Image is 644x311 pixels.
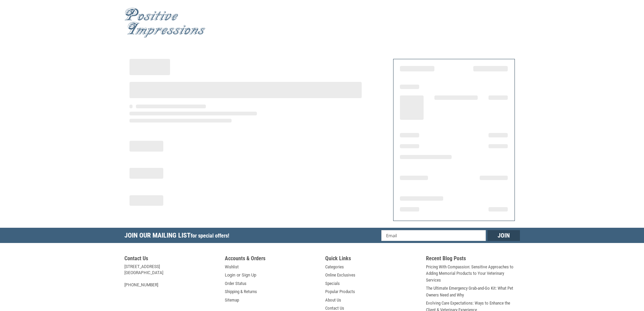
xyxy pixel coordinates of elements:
[426,264,520,284] a: Pricing With Compassion: Sensitive Approaches to Adding Memorial Products to Your Veterinary Serv...
[325,288,355,295] a: Popular Products
[225,255,319,264] h5: Accounts & Orders
[225,280,246,287] a: Order Status
[325,297,341,304] a: About Us
[233,272,244,279] span: or
[124,255,218,264] h5: Contact Us
[124,264,218,288] address: [STREET_ADDRESS] [GEOGRAPHIC_DATA] [PHONE_NUMBER]
[325,264,344,270] a: Categories
[487,230,520,241] input: Join
[225,272,235,279] a: Login
[426,285,520,298] a: The Ultimate Emergency Grab-and-Go Kit: What Pet Owners Need and Why
[225,264,239,270] a: Wishlist
[225,297,239,304] a: Sitemap
[381,230,486,241] input: Email
[325,255,419,264] h5: Quick Links
[191,232,229,239] span: for special offers!
[242,272,256,279] a: Sign Up
[124,8,206,38] img: Positive Impressions
[325,272,355,279] a: Online Exclusives
[225,288,257,295] a: Shipping & Returns
[426,255,520,264] h5: Recent Blog Posts
[325,280,340,287] a: Specials
[124,228,233,245] h5: Join Our Mailing List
